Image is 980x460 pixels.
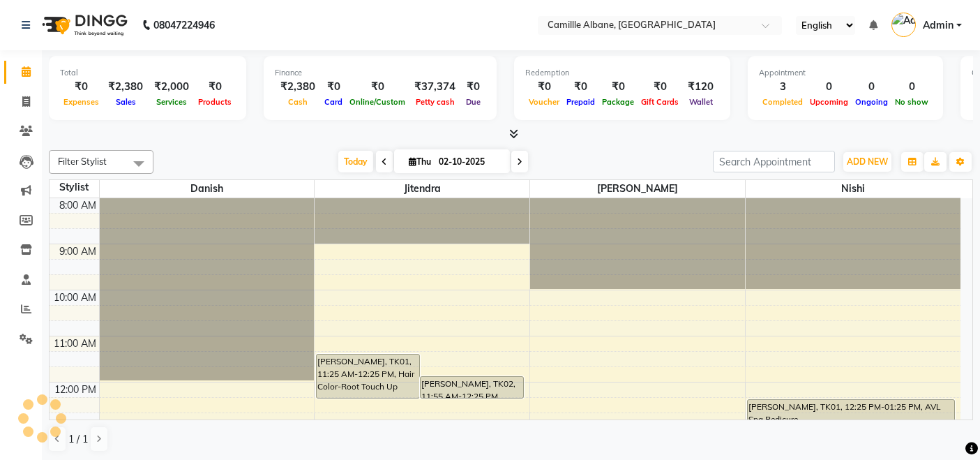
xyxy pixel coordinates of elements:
[686,97,716,107] span: Wallet
[409,79,461,95] div: ₹37,374
[847,156,888,167] span: ADD NEW
[563,79,598,95] div: ₹0
[195,97,235,107] span: Products
[525,67,719,79] div: Redemption
[435,151,504,172] input: 2025-10-02
[682,79,719,95] div: ₹120
[51,336,99,351] div: 11:00 AM
[36,6,131,45] img: logo
[149,79,195,95] div: ₹2,000
[346,97,409,107] span: Online/Custom
[68,432,88,447] span: 1 / 1
[412,97,458,107] span: Petty cash
[462,97,484,107] span: Due
[891,97,932,107] span: No show
[748,400,955,443] div: [PERSON_NAME], TK01, 12:25 PM-01:25 PM, AVL Spa Pedicure
[317,355,419,398] div: [PERSON_NAME], TK01, 11:25 AM-12:25 PM, Hair Color-Root Touch Up
[60,67,235,79] div: Total
[50,180,99,195] div: Stylist
[891,79,932,95] div: 0
[52,383,99,397] div: 12:00 PM
[275,67,485,79] div: Finance
[315,180,529,198] span: Jitendra
[338,151,373,172] span: Today
[51,290,99,305] div: 10:00 AM
[525,79,563,95] div: ₹0
[598,79,638,95] div: ₹0
[530,180,745,198] span: [PERSON_NAME]
[638,79,682,95] div: ₹0
[56,244,99,259] div: 9:00 AM
[923,18,953,33] span: Admin
[112,97,140,107] span: Sales
[195,79,235,95] div: ₹0
[60,79,103,95] div: ₹0
[746,180,960,198] span: Nishi
[806,97,852,107] span: Upcoming
[759,97,806,107] span: Completed
[60,97,103,107] span: Expenses
[421,377,523,398] div: [PERSON_NAME], TK02, 11:55 AM-12:25 PM, [PERSON_NAME] Shave
[58,156,107,167] span: Filter Stylist
[321,97,346,107] span: Card
[759,79,806,95] div: 3
[275,79,321,95] div: ₹2,380
[56,198,99,213] div: 8:00 AM
[153,6,215,45] b: 08047224946
[461,79,485,95] div: ₹0
[153,97,190,107] span: Services
[806,79,852,95] div: 0
[759,67,932,79] div: Appointment
[598,97,638,107] span: Package
[525,97,563,107] span: Voucher
[563,97,598,107] span: Prepaid
[891,13,916,37] img: Admin
[405,156,435,167] span: Thu
[852,79,891,95] div: 0
[713,151,835,172] input: Search Appointment
[285,97,311,107] span: Cash
[321,79,346,95] div: ₹0
[843,152,891,172] button: ADD NEW
[638,97,682,107] span: Gift Cards
[100,180,315,198] span: Danish
[852,97,891,107] span: Ongoing
[346,79,409,95] div: ₹0
[103,79,149,95] div: ₹2,380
